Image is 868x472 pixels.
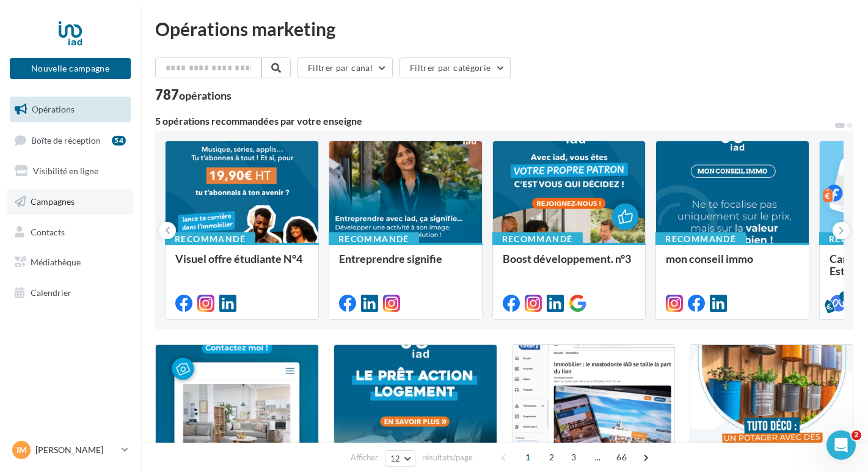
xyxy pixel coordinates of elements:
span: Médiathèque [31,257,81,267]
button: Filtrer par catégorie [399,57,511,78]
div: opérations [179,90,232,101]
span: Contacts [31,226,65,237]
button: Nouvelle campagne [10,58,131,79]
button: Filtrer par canal [297,57,393,78]
span: 3 [564,448,583,467]
span: mon conseil immo [666,252,753,265]
div: Recommandé [655,232,746,246]
div: Recommandé [165,232,255,246]
span: 1 [518,448,538,467]
a: Opérations [7,97,133,122]
span: Entreprendre signifie [339,252,442,265]
div: 54 [112,136,126,146]
span: Calendrier [31,287,71,298]
span: résultats/page [422,452,473,463]
a: Calendrier [7,280,133,306]
a: Contacts [7,219,133,245]
span: ... [588,448,607,467]
iframe: Intercom live chat [826,430,856,460]
span: 12 [390,454,401,463]
span: 66 [611,448,632,467]
div: 5 [839,291,850,302]
div: 787 [155,88,232,101]
a: Campagnes [7,189,133,215]
div: Recommandé [329,232,419,246]
span: Afficher [351,452,378,463]
div: Opérations marketing [155,20,853,38]
span: Visuel offre étudiante N°4 [175,252,302,265]
p: [PERSON_NAME] [35,444,117,456]
button: 12 [385,450,416,467]
span: IM [16,444,27,456]
span: Campagnes [31,196,75,207]
span: Visibilité en ligne [33,166,98,176]
a: Boîte de réception54 [7,127,133,153]
span: Boost développement. n°3 [503,252,631,265]
a: Médiathèque [7,249,133,275]
span: 2 [852,430,861,440]
a: IM [PERSON_NAME] [10,438,131,462]
span: Opérations [32,104,75,114]
span: 2 [542,448,561,467]
div: Recommandé [492,232,583,246]
span: Boîte de réception [31,135,101,145]
div: 5 opérations recommandées par votre enseigne [155,116,834,126]
a: Visibilité en ligne [7,158,133,184]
